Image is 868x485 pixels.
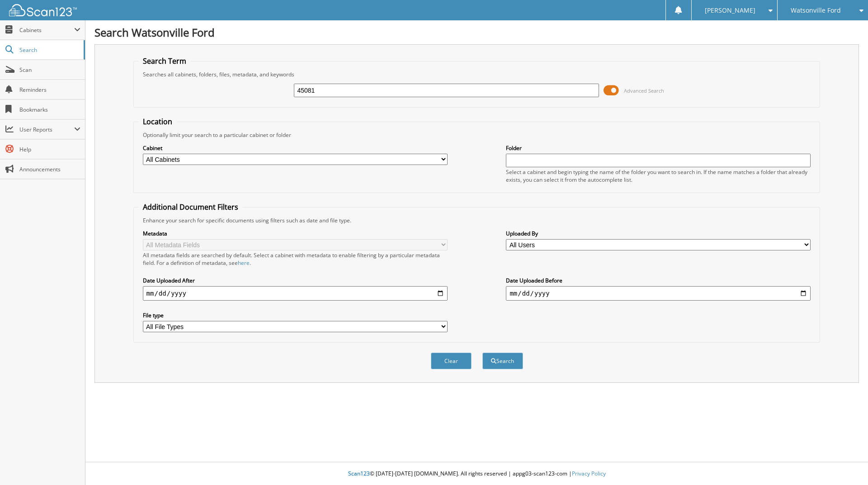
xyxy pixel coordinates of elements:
div: Searches all cabinets, folders, files, metadata, and keywords [138,71,816,78]
h1: Search Watsonville Ford [94,25,859,40]
legend: Additional Document Filters [138,202,243,212]
img: scan123-logo-white.svg [9,4,77,16]
input: end [506,286,811,301]
button: Search [482,353,523,369]
span: User Reports [19,126,74,133]
div: Enhance your search for specific documents using filters such as date and file type. [138,217,816,224]
label: Uploaded By [506,230,811,237]
label: File type [143,311,448,319]
legend: Search Term [138,56,191,66]
span: Watsonville Ford [791,8,841,13]
span: Reminders [19,86,80,94]
label: Cabinet [143,144,448,152]
span: Announcements [19,165,80,173]
span: [PERSON_NAME] [705,8,755,13]
label: Date Uploaded Before [506,277,811,284]
legend: Location [138,117,177,127]
span: Bookmarks [19,106,80,113]
div: Optionally limit your search to a particular cabinet or folder [138,131,816,139]
button: Clear [431,353,472,369]
a: Privacy Policy [572,470,606,477]
label: Metadata [143,230,448,237]
span: Help [19,146,80,153]
iframe: Chat Widget [823,442,868,485]
div: © [DATE]-[DATE] [DOMAIN_NAME]. All rights reserved | appg03-scan123-com | [85,463,868,485]
span: Scan123 [348,470,370,477]
span: Scan [19,66,80,74]
span: Search [19,46,79,54]
span: Advanced Search [624,87,664,94]
label: Folder [506,144,811,152]
div: All metadata fields are searched by default. Select a cabinet with metadata to enable filtering b... [143,251,448,267]
span: Cabinets [19,26,74,34]
a: here [238,259,250,267]
label: Date Uploaded After [143,277,448,284]
input: start [143,286,448,301]
div: Select a cabinet and begin typing the name of the folder you want to search in. If the name match... [506,168,811,184]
